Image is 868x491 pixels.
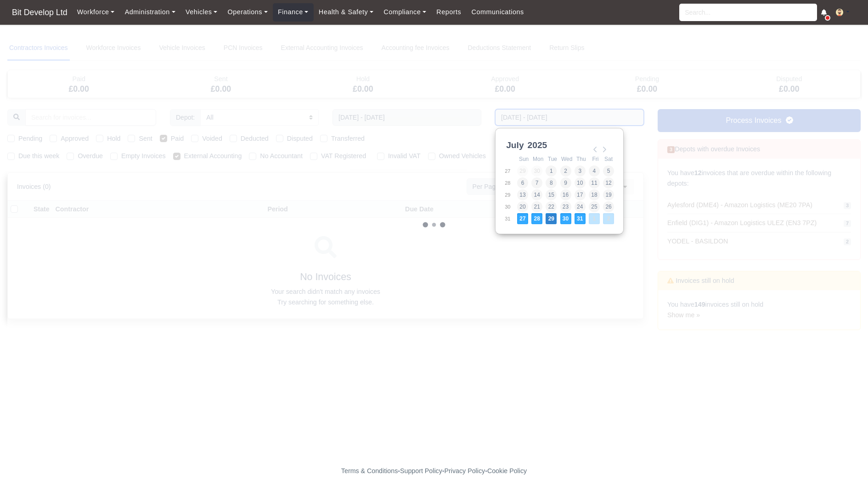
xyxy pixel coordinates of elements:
[575,166,586,177] button: 3
[431,3,466,21] a: Reports
[519,156,529,162] abbr: Sunday
[546,166,557,177] button: 1
[590,144,601,155] button: Previous Month
[603,201,614,212] button: 26
[589,177,600,188] button: 11
[560,166,571,177] button: 2
[504,189,517,201] td: 29
[504,177,517,189] td: 28
[517,213,528,224] button: 27
[504,213,517,225] td: 31
[589,166,600,177] button: 4
[531,177,542,188] button: 7
[445,467,485,474] a: Privacy Policy
[592,156,599,162] abbr: Friday
[517,177,528,188] button: 6
[273,3,314,21] a: Finance
[531,213,542,224] button: 28
[172,466,696,476] div: - - -
[531,189,542,200] button: 14
[7,4,72,22] a: Bit Develop Ltd
[603,166,614,177] button: 5
[533,156,543,162] abbr: Monday
[561,156,572,162] abbr: Wednesday
[589,201,600,212] button: 25
[517,189,528,200] button: 13
[603,189,614,200] button: 19
[599,144,610,155] button: Next Month
[679,4,817,21] input: Search...
[222,3,272,21] a: Operations
[504,165,517,177] td: 27
[560,177,571,188] button: 9
[575,177,586,188] button: 10
[546,189,557,200] button: 15
[341,467,398,474] a: Terms & Conditions
[822,447,868,491] iframe: Chat Widget
[575,213,586,224] button: 31
[546,201,557,212] button: 22
[504,201,517,213] td: 30
[487,467,527,474] a: Cookie Policy
[526,138,549,152] div: 2025
[548,156,557,162] abbr: Tuesday
[400,467,442,474] a: Support Policy
[575,189,586,200] button: 17
[560,213,571,224] button: 30
[546,177,557,188] button: 8
[517,201,528,212] button: 20
[314,3,379,21] a: Health & Safety
[7,3,72,22] span: Bit Develop Ltd
[604,156,613,162] abbr: Saturday
[575,201,586,212] button: 24
[504,138,525,152] div: July
[603,177,614,188] button: 12
[119,3,180,21] a: Administration
[560,201,571,212] button: 23
[589,189,600,200] button: 18
[576,156,586,162] abbr: Thursday
[466,3,529,21] a: Communications
[560,189,571,200] button: 16
[546,213,557,224] button: 29
[180,3,223,21] a: Vehicles
[378,3,431,21] a: Compliance
[531,201,542,212] button: 21
[72,3,120,21] a: Workforce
